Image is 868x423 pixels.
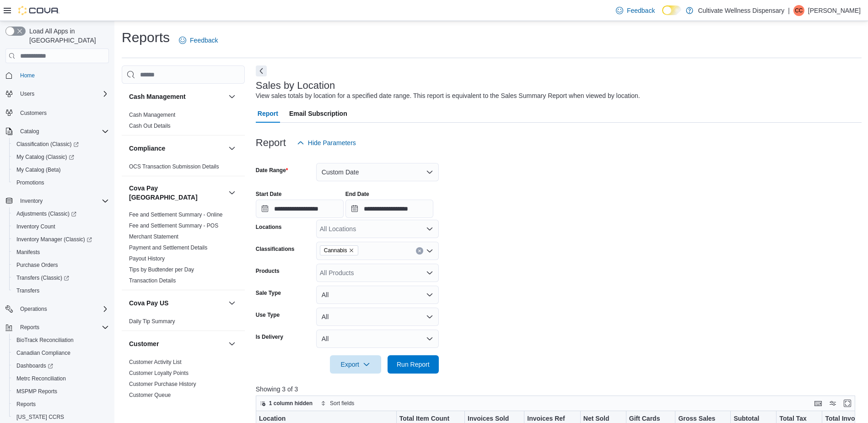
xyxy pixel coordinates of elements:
button: Keyboard shortcuts [813,398,824,409]
span: Fee and Settlement Summary - POS [129,222,218,229]
button: Customer [129,339,225,348]
span: Cannabis [324,246,347,255]
span: Reports [16,322,109,333]
a: Classification (Classic) [13,139,82,150]
button: Open list of options [426,225,433,233]
span: Hide Parameters [308,138,356,147]
button: Compliance [129,144,225,153]
span: OCS Transaction Submission Details [129,163,219,170]
a: My Catalog (Classic) [13,152,78,163]
div: Cova Pay [GEOGRAPHIC_DATA] [122,209,245,290]
button: Hide Parameters [293,134,360,152]
h3: Customer [129,339,159,348]
label: Start Date [256,190,282,198]
a: Fee and Settlement Summary - Online [129,211,223,218]
span: Transfers [13,285,109,296]
span: Daily Tip Summary [129,318,175,325]
button: Customer [226,338,237,349]
a: Dashboards [13,360,57,371]
a: Transfers (Classic) [9,271,113,284]
a: My Catalog (Beta) [13,164,65,175]
span: Load All Apps in [GEOGRAPHIC_DATA] [26,27,109,45]
a: Adjustments (Classic) [13,208,80,219]
a: Payment and Settlement Details [129,244,207,251]
button: Display options [827,398,838,409]
a: Promotions [13,177,48,188]
button: Sort fields [317,398,358,409]
span: Dark Mode [662,15,663,16]
span: Transfers (Classic) [13,272,109,283]
h1: Reports [122,28,170,47]
a: Feedback [612,1,658,20]
span: Inventory Count [16,223,55,230]
a: Purchase Orders [13,260,62,271]
a: Inventory Manager (Classic) [13,234,96,245]
a: OCS Transaction Submission Details [129,163,219,170]
span: Canadian Compliance [13,347,109,358]
p: [PERSON_NAME] [808,5,861,16]
button: Inventory Count [9,220,113,233]
span: Dashboards [13,360,109,371]
button: Inventory [16,195,46,206]
a: BioTrack Reconciliation [13,335,77,346]
span: [US_STATE] CCRS [16,413,64,421]
button: Reports [2,321,113,334]
a: Canadian Compliance [13,347,74,358]
div: Compliance [122,161,245,176]
span: Manifests [16,249,40,256]
button: Reports [16,322,43,333]
span: Home [16,70,109,81]
span: BioTrack Reconciliation [16,336,74,344]
a: Cash Management [129,112,175,118]
span: Inventory [16,195,109,206]
span: Customers [16,107,109,118]
a: Cash Out Details [129,123,171,129]
h3: Cash Management [129,92,186,101]
a: Customer Queue [129,392,171,398]
p: Cultivate Wellness Dispensary [698,5,784,16]
a: Home [16,70,38,81]
a: Dashboards [9,359,113,372]
span: My Catalog (Classic) [13,152,109,163]
button: Canadian Compliance [9,347,113,359]
img: Cova [18,6,59,15]
a: Tips by Budtender per Day [129,266,194,273]
span: My Catalog (Beta) [16,166,61,174]
button: Next [256,65,267,76]
div: View sales totals by location for a specified date range. This report is equivalent to the Sales ... [256,91,640,101]
span: Customer Activity List [129,358,182,366]
span: Transaction Details [129,277,176,284]
button: Operations [16,304,51,315]
button: All [316,286,439,304]
button: Catalog [16,126,43,137]
label: Locations [256,223,282,231]
a: Payout History [129,255,165,262]
span: Washington CCRS [13,412,109,423]
span: CC [795,5,803,16]
label: Is Delivery [256,333,283,341]
a: Manifests [13,247,43,258]
button: Operations [2,303,113,315]
span: My Catalog (Beta) [13,164,109,175]
span: Metrc Reconciliation [16,375,66,382]
span: My Catalog (Classic) [16,153,74,161]
span: Transfers (Classic) [16,274,69,282]
button: All [316,330,439,348]
h3: Compliance [129,144,165,153]
a: Merchant Statement [129,233,178,240]
button: Customers [2,106,113,119]
button: Compliance [226,143,237,154]
span: Cash Management [129,111,175,119]
span: Cash Out Details [129,122,171,130]
span: 1 column hidden [269,400,313,407]
button: All [316,308,439,326]
label: End Date [345,190,369,198]
span: Catalog [16,126,109,137]
button: Reports [9,398,113,411]
a: Customer Purchase History [129,381,196,387]
a: Transaction Details [129,277,176,284]
h3: Sales by Location [256,80,335,91]
span: Customer Loyalty Points [129,369,189,377]
button: Metrc Reconciliation [9,372,113,385]
span: Cannabis [320,245,359,255]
